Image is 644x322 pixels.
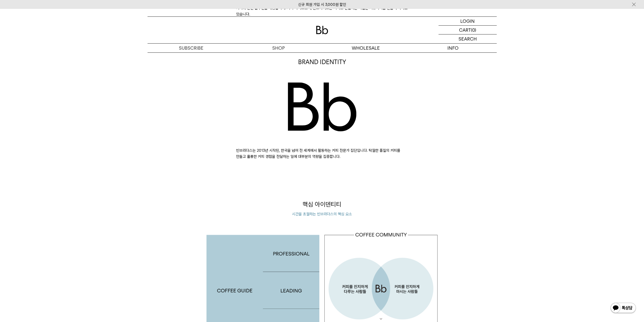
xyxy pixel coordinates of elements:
[439,26,497,34] a: CART (0)
[235,44,322,52] a: SHOP
[236,58,408,66] p: BRAND IDENTITY
[206,200,438,209] p: 핵심 아이덴티티
[459,26,471,34] p: CART
[471,26,476,34] p: (0)
[439,17,497,26] a: LOGIN
[460,17,475,25] p: LOGIN
[316,26,328,34] img: 로고
[610,302,636,314] img: 카카오톡 채널 1:1 채팅 버튼
[459,34,477,43] p: SEARCH
[148,44,235,52] a: SUBSCRIBE
[322,44,409,52] p: WHOLESALE
[206,211,438,217] p: 시간을 초월하는 빈브라더스의 핵심 요소
[298,2,346,7] a: 신규 회원 가입 시 3,000원 할인
[409,44,497,52] p: INFO
[236,147,408,160] p: 빈브라더스는 2013년 시작된, 한국을 넘어 전 세계에서 활동하는 커피 전문가 집단입니다. 탁월한 품질의 커피를 만들고 훌륭한 커피 경험을 전달하는 일에 대부분의 역량을 집중...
